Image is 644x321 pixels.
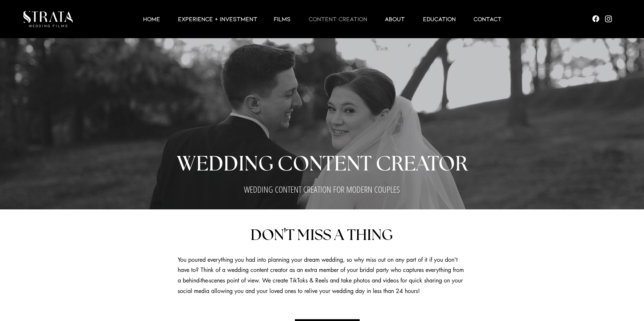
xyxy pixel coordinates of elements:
[69,15,575,23] nav: Site
[250,228,284,243] span: DON
[134,15,169,23] a: HOME
[591,14,613,23] ul: Social Bar
[244,183,400,195] span: WEDDING CONTENT CREATION FOR MODERN COUPLES
[177,154,468,174] span: WEDDING CONTENT CREATOR
[178,256,464,295] span: You poured everything you had into planning your dream wedding, so why miss out on any part of it...
[265,15,300,23] a: Films
[23,11,73,27] img: LUX STRATA TEST_edited.png
[305,15,371,23] p: CONTENT CREATION
[300,15,376,23] a: CONTENT CREATION
[381,15,408,23] p: ABOUT
[169,15,265,23] a: EXPERIENCE + INVESTMENT
[414,15,465,23] a: EDUCATION
[174,15,261,23] p: EXPERIENCE + INVESTMENT
[286,228,393,243] span: T MISS A THING
[376,15,414,23] a: ABOUT
[270,15,294,23] p: Films
[465,15,510,23] a: Contact
[470,15,505,23] p: Contact
[419,15,459,23] p: EDUCATION
[284,225,286,244] span: '
[139,15,164,23] p: HOME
